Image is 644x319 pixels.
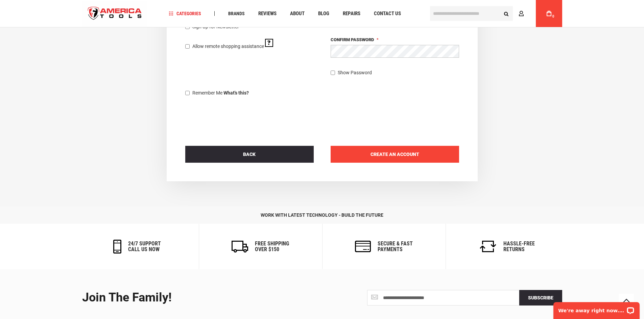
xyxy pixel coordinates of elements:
span: Show Password [338,70,372,75]
span: About [290,11,305,16]
span: Remember Me [192,90,222,96]
h6: secure & fast payments [378,241,413,252]
a: Repairs [340,9,363,18]
a: Contact Us [371,9,404,18]
a: Brands [225,9,248,18]
span: Back [243,152,256,157]
button: Subscribe [519,290,562,305]
span: Repairs [343,11,360,16]
a: store logo [82,1,148,26]
span: Contact Us [374,11,401,16]
iframe: reCAPTCHA [185,106,288,132]
strong: What's this? [223,90,249,96]
button: Create an Account [331,146,459,163]
a: Back [185,146,314,163]
a: Categories [166,9,204,18]
span: Blog [318,11,329,16]
img: America Tools [82,1,148,26]
h6: Free Shipping Over $150 [255,241,289,252]
div: Join the Family! [82,291,317,304]
span: Create an Account [371,152,419,157]
span: Confirm Password [331,37,374,42]
span: Categories [169,11,201,16]
span: Brands [228,11,245,16]
span: Reviews [258,11,277,16]
a: About [287,9,308,18]
h6: Hassle-Free Returns [503,241,535,252]
span: 0 [552,15,554,18]
a: Reviews [255,9,280,18]
h6: 24/7 support call us now [128,241,161,252]
iframe: LiveChat chat widget [549,298,644,319]
a: Blog [315,9,332,18]
span: Allow remote shopping assistance [192,44,264,49]
button: Search [500,7,513,20]
span: Subscribe [528,295,553,300]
